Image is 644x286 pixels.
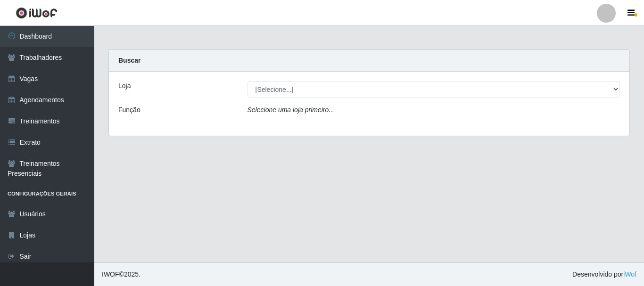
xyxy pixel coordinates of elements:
span: © 2025 . [102,270,140,279]
img: CoreUI Logo [16,7,58,19]
span: Desenvolvido por [572,270,636,279]
i: Selecione uma loja primeiro... [248,106,334,114]
a: iWof [623,270,636,278]
label: Função [118,105,140,115]
span: IWOF [102,270,119,278]
label: Loja [118,81,131,91]
strong: Buscar [118,57,140,64]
